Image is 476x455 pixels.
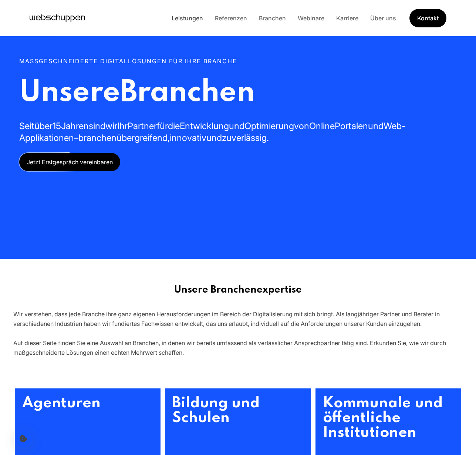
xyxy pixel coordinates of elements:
[244,121,294,131] span: Optimierung
[222,132,269,143] span: zuverlässig.
[180,121,229,131] span: Entwicklung
[19,56,457,66] p: Maßgeschneiderte Digitallösungen für Ihre Branche
[74,132,78,143] span: –
[120,78,255,108] span: Branchen
[294,121,309,131] span: von
[78,132,170,143] span: branchenübergreifend,
[168,121,180,131] span: die
[89,121,105,131] span: sind
[128,121,157,131] span: Partner
[368,121,384,131] span: und
[61,121,89,131] span: Jahren
[157,121,168,131] span: für
[229,121,244,131] span: und
[30,13,85,24] a: Hauptseite besuchen
[364,14,402,22] a: Über uns
[206,132,222,143] span: und
[19,121,34,131] span: Seit
[13,284,463,296] h2: Unsere Branchenexpertise
[253,14,292,22] a: Branchen
[309,121,335,131] span: Online
[292,14,330,22] a: Webinare
[105,121,117,131] span: wir
[166,14,209,22] a: Leistungen
[330,14,364,22] a: Karriere
[335,121,368,131] span: Portalen
[117,121,128,131] span: Ihr
[14,429,33,448] button: Cookie-Einstellungen öffnen
[170,132,206,143] span: innovativ
[209,14,253,22] a: Referenzen
[34,121,53,131] span: über
[19,78,120,108] span: Unsere
[19,153,120,171] a: Jetzt Erstgespräch vereinbaren
[409,9,446,27] a: Get Started
[53,121,61,131] span: 15
[13,309,463,357] div: Wir verstehen, dass jede Branche ihre ganz eigenen Herausforderungen im Bereich der Digitalisieru...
